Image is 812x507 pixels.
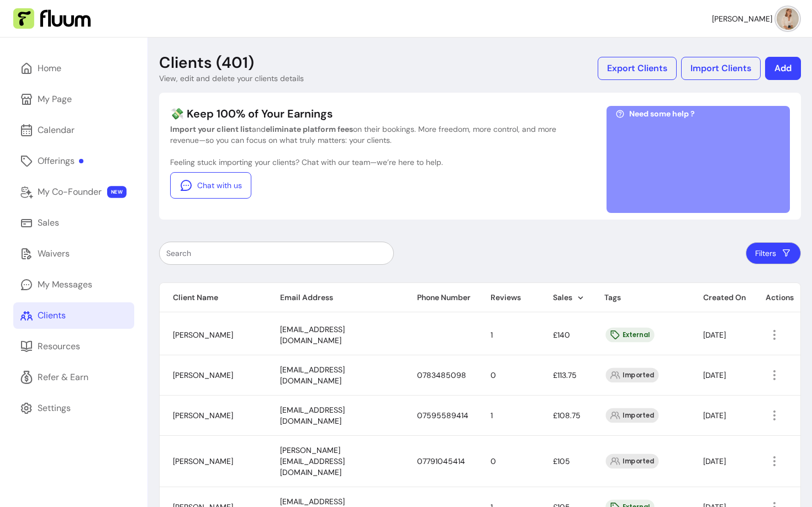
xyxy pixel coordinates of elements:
[38,216,59,230] div: Sales
[13,117,134,143] a: Calendar
[38,62,61,75] div: Home
[170,172,251,199] a: Chat with us
[38,371,88,384] div: Refer & Earn
[13,271,134,298] a: My Messages
[267,283,404,312] th: Email Address
[540,283,591,312] th: Sales
[13,333,134,360] a: Resources
[38,309,66,322] div: Clients
[173,330,233,340] span: [PERSON_NAME]
[553,330,570,340] span: £140
[166,248,387,259] input: Search
[690,283,752,312] th: Created On
[13,241,134,267] a: Waivers
[605,328,654,343] div: External
[280,324,345,345] span: [EMAIL_ADDRESS][DOMAIN_NAME]
[712,8,799,30] button: avatar[PERSON_NAME]
[38,402,71,415] div: Settings
[491,370,496,380] span: 0
[777,8,799,30] img: avatar
[170,124,252,134] b: Import your client list
[170,124,557,146] p: and on their bookings. More freedom, more control, and more revenue—so you can focus on what trul...
[38,124,75,137] div: Calendar
[598,57,677,80] button: Export Clients
[13,364,134,391] a: Refer & Earn
[170,106,557,121] p: 💸 Keep 100% of Your Earnings
[38,185,102,199] div: My Co-Founder
[712,13,772,24] span: [PERSON_NAME]
[13,8,91,29] img: Fluum Logo
[606,408,659,423] div: Imported
[107,186,126,198] span: NEW
[13,86,134,113] a: My Page
[417,410,468,420] span: 07595589414
[13,210,134,236] a: Sales
[404,283,477,312] th: Phone Number
[553,456,570,466] span: £105
[491,410,493,420] span: 1
[173,370,233,380] span: [PERSON_NAME]
[417,456,465,466] span: 07791045414
[417,370,466,380] span: 0783485098
[159,53,254,73] p: Clients (401)
[477,283,540,312] th: Reviews
[13,395,134,421] a: Settings
[266,124,353,134] b: eliminate platform fees
[681,57,761,80] button: Import Clients
[703,370,726,380] span: [DATE]
[13,302,134,329] a: Clients
[160,283,267,312] th: Client Name
[173,456,233,466] span: [PERSON_NAME]
[703,410,726,420] span: [DATE]
[280,445,345,477] span: [PERSON_NAME][EMAIL_ADDRESS][DOMAIN_NAME]
[703,330,726,340] span: [DATE]
[13,148,134,174] a: Offerings
[38,278,92,291] div: My Messages
[38,93,72,106] div: My Page
[553,410,581,420] span: £108.75
[606,454,659,469] div: Imported
[752,283,800,312] th: Actions
[170,157,557,168] p: Feeling stuck importing your clients? Chat with our team—we’re here to help.
[491,330,493,340] span: 1
[703,456,726,466] span: [DATE]
[13,55,134,82] a: Home
[38,340,80,353] div: Resources
[38,154,83,168] div: Offerings
[280,365,345,386] span: [EMAIL_ADDRESS][DOMAIN_NAME]
[159,73,304,84] p: View, edit and delete your clients details
[38,247,70,260] div: Waivers
[280,405,345,426] span: [EMAIL_ADDRESS][DOMAIN_NAME]
[591,283,690,312] th: Tags
[13,179,134,205] a: My Co-Founder NEW
[765,57,801,80] button: Add
[606,368,659,383] div: Imported
[746,242,801,264] button: Filters
[553,370,577,380] span: £113.75
[173,410,233,420] span: [PERSON_NAME]
[491,456,496,466] span: 0
[629,108,695,119] span: Need some help ?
